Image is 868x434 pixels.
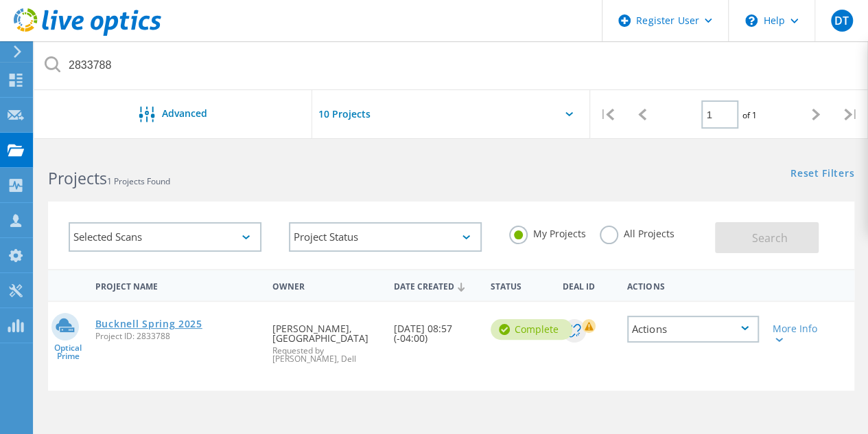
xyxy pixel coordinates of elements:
div: Actions [627,316,759,343]
span: Advanced [162,109,207,118]
b: Projects [48,167,107,189]
div: Complete [491,319,572,340]
span: Project ID: 2833788 [95,332,259,340]
div: [DATE] 08:57 (-04:00) [387,302,484,357]
span: Optical Prime [48,344,89,360]
div: Deal Id [556,272,620,298]
div: Status [484,272,556,298]
label: All Projects [600,226,675,239]
div: Project Name [89,272,266,298]
svg: \n [745,14,758,27]
div: | [590,90,625,139]
a: Reset Filters [790,169,854,180]
span: of 1 [742,109,756,121]
div: Date Created [387,272,484,299]
div: More Info [773,324,823,343]
div: Selected Scans [69,222,261,252]
span: 1 Projects Found [107,175,170,187]
a: Live Optics Dashboard [14,29,161,39]
div: | [833,90,868,139]
span: Search [752,230,788,246]
label: My Projects [509,226,586,239]
a: Bucknell Spring 2025 [95,319,202,329]
div: Actions [620,272,766,298]
div: [PERSON_NAME], [GEOGRAPHIC_DATA] [266,302,386,377]
div: Project Status [289,222,482,252]
button: Search [715,222,819,253]
div: Owner [266,272,386,298]
span: DT [834,15,849,26]
span: Requested by [PERSON_NAME], Dell [272,347,379,363]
